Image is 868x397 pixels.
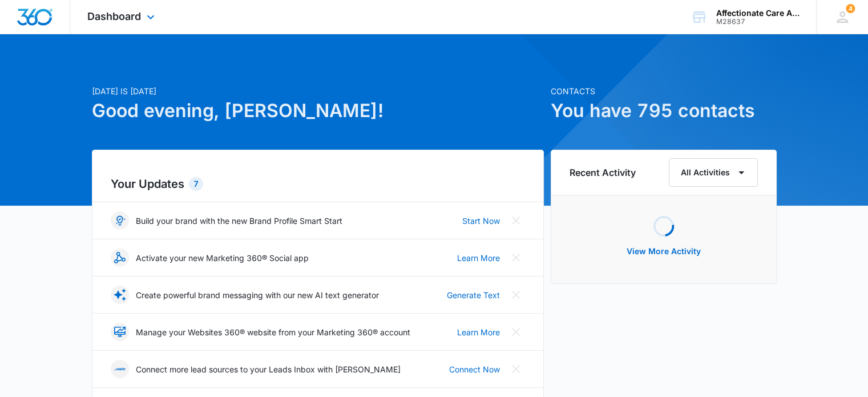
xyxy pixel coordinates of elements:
button: Close [507,360,525,378]
button: View More Activity [615,238,712,265]
p: Manage your Websites 360® website from your Marketing 360® account [136,326,410,338]
div: account id [716,18,800,26]
a: Learn More [457,326,500,338]
button: Close [507,248,525,267]
p: Connect more lead sources to your Leads Inbox with [PERSON_NAME] [136,363,401,375]
button: Close [507,323,525,341]
div: account name [716,9,800,18]
a: Connect Now [449,363,500,375]
div: 7 [189,177,203,191]
button: Close [507,211,525,230]
button: All Activities [669,158,758,187]
button: Close [507,286,525,304]
p: Activate your new Marketing 360® Social app [136,252,309,264]
div: notifications count [846,4,855,13]
p: [DATE] is [DATE] [92,85,544,97]
span: Dashboard [87,10,141,22]
a: Start Now [462,215,500,227]
h2: Your Updates [111,175,525,193]
a: Learn More [457,252,500,264]
span: 4 [846,4,855,13]
h1: Good evening, [PERSON_NAME]! [92,97,544,125]
h6: Recent Activity [570,166,636,179]
p: Contacts [551,85,777,97]
h1: You have 795 contacts [551,97,777,125]
a: Generate Text [447,289,500,301]
p: Build your brand with the new Brand Profile Smart Start [136,215,342,227]
p: Create powerful brand messaging with our new AI text generator [136,289,379,301]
